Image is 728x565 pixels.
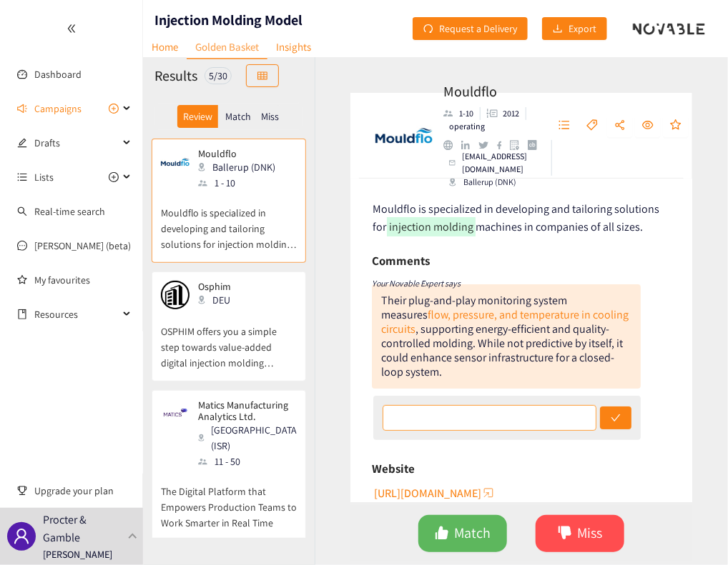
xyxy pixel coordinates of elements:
[34,163,54,191] span: Lists
[578,522,603,544] span: Miss
[161,281,190,309] img: Snapshot of the company's website
[528,140,546,149] a: crunchbase
[267,36,320,58] a: Insights
[187,36,267,59] a: Golden Basket
[34,205,105,218] a: Real-time search
[17,172,27,182] span: unordered-list
[443,140,461,149] a: website
[374,484,481,502] span: [URL][DOMAIN_NAME]
[257,71,267,82] span: table
[413,17,528,40] button: redoRequest a Delivery
[663,114,689,137] button: star
[154,66,197,86] h2: Results
[17,104,27,114] span: sound
[559,119,570,132] span: unordered-list
[43,546,112,562] p: [PERSON_NAME]
[205,67,232,84] div: 5 / 30
[13,528,30,545] span: user
[198,148,275,159] p: Mouldflo
[246,64,279,87] button: table
[161,399,190,428] img: Snapshot of the company's website
[462,150,546,176] p: [EMAIL_ADDRESS][DOMAIN_NAME]
[183,111,212,122] p: Review
[372,458,415,479] h6: Website
[198,159,284,175] div: Ballerup (DNK)
[536,515,624,552] button: dislikeMiss
[670,119,682,132] span: star
[449,120,485,133] p: operating
[476,219,643,234] span: machines in companies of all sizes.
[198,175,284,191] div: 1 - 10
[161,148,190,176] img: Snapshot of the company's website
[225,111,251,122] p: Match
[198,292,264,308] div: DEU
[43,511,122,546] p: Procter & Gamble
[635,114,661,137] button: eye
[579,114,605,137] button: tag
[455,522,491,544] span: Match
[17,138,27,148] span: edit
[607,114,633,137] button: share-alt
[34,476,132,505] span: Upgrade your plan
[558,526,572,542] span: dislike
[198,399,297,422] p: Matics Manufacturing Analytics Ltd.
[642,119,654,132] span: eye
[600,406,631,429] button: check
[161,309,297,371] p: OSPHIM offers you a simple step towards value-added digital injection molding production. Our opt...
[161,469,297,531] p: The Digital Platform that Empowers Production Teams to Work Smarter in Real Time
[510,140,528,151] a: google maps
[418,515,507,552] button: likeMatch
[497,141,511,149] a: facebook
[198,281,255,292] p: Osphim
[435,526,449,542] span: like
[461,141,478,149] a: linkedin
[586,119,598,132] span: tag
[375,107,433,164] img: Company Logo
[109,172,119,182] span: plus-circle
[34,239,131,252] a: [PERSON_NAME] (beta)
[439,21,517,36] span: Request a Delivery
[374,481,496,504] button: [URL][DOMAIN_NAME]
[34,129,119,157] span: Drafts
[67,24,77,34] span: double-left
[551,114,577,137] button: unordered-list
[443,107,481,120] li: Employees
[154,10,302,30] h1: Injection Molding Model
[372,284,641,389] div: Their plug-and-play monitoring system measures , supporting energy-efficient and quality-controll...
[460,107,474,120] p: 1-10
[261,111,279,122] p: Miss
[17,486,27,496] span: trophy
[443,120,485,133] li: Status
[198,422,305,454] div: [GEOGRAPHIC_DATA] (ISR)
[656,496,728,565] iframe: Chat Widget
[542,17,607,40] button: downloadExport
[143,36,187,58] a: Home
[478,141,496,149] a: twitter
[34,68,82,81] a: Dashboard
[423,24,433,35] span: redo
[109,104,119,114] span: plus-circle
[387,217,476,236] mark: injection molding
[481,107,526,120] li: Founded in year
[17,309,27,319] span: book
[373,201,660,234] span: Mouldflo is specialized in developing and tailoring solutions for
[34,266,132,294] a: My favourites
[161,191,297,252] p: Mouldflo is specialized in developing and tailoring solutions for injection molding machines in c...
[611,413,621,424] span: check
[443,83,552,100] h2: Mouldflo
[553,24,563,35] span: download
[34,300,119,329] span: Resources
[372,278,461,289] i: Your Novable Expert says
[569,21,596,36] span: Export
[449,176,516,189] div: Ballerup (DNK)
[503,107,520,120] p: 2012
[372,250,430,271] h6: Comments
[34,94,82,123] span: Campaigns
[614,119,626,132] span: share-alt
[198,454,305,469] div: 11 - 50
[381,307,629,336] a: flow, pressure, and temperature in cooling circuits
